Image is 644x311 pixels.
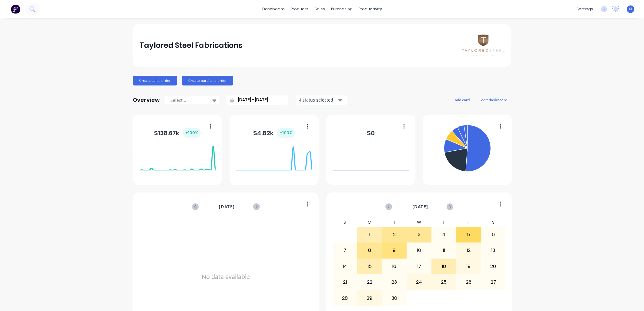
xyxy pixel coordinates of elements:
[259,5,288,14] a: dashboard
[629,6,632,12] span: M
[481,243,505,258] div: 13
[481,227,505,242] div: 6
[407,218,431,227] div: W
[456,259,481,274] div: 19
[219,203,235,210] span: [DATE]
[288,5,311,14] div: products
[481,218,506,227] div: S
[299,97,337,103] div: 4 status selected
[432,275,456,290] div: 25
[133,76,177,85] button: Create sales order
[382,243,407,258] div: 9
[382,259,407,274] div: 16
[407,259,431,274] div: 17
[481,259,505,274] div: 20
[407,227,431,242] div: 3
[277,128,295,138] div: + 100 %
[382,275,407,290] div: 23
[431,218,456,227] div: T
[133,94,160,106] div: Overview
[333,243,357,258] div: 7
[333,218,357,227] div: S
[357,227,382,242] div: 1
[296,95,347,105] button: 4 status selected
[432,243,456,258] div: 11
[333,259,357,274] div: 14
[407,275,431,290] div: 24
[357,218,382,227] div: M
[432,259,456,274] div: 18
[573,5,596,14] div: settings
[183,128,201,138] div: + 100 %
[456,227,481,242] div: 5
[357,290,382,306] div: 29
[311,5,328,14] div: sales
[139,39,242,52] div: Taylored Steel Fabrications
[357,243,382,258] div: 8
[481,275,505,290] div: 27
[356,5,385,14] div: productivity
[407,243,431,258] div: 10
[456,218,481,227] div: F
[432,227,456,242] div: 4
[451,96,474,104] button: add card
[253,128,295,138] div: $ 4.82k
[382,218,407,227] div: T
[456,243,481,258] div: 12
[367,129,375,138] div: $ 0
[357,259,382,274] div: 15
[462,35,505,56] img: Taylored Steel Fabrications
[456,275,481,290] div: 26
[182,76,233,85] button: Create purchase order
[357,275,382,290] div: 22
[412,203,428,210] span: [DATE]
[477,96,511,104] button: edit dashboard
[333,275,357,290] div: 21
[382,227,407,242] div: 2
[333,290,357,306] div: 28
[382,290,407,306] div: 30
[11,5,20,14] img: Factory
[328,5,356,14] div: purchasing
[154,128,201,138] div: $ 138.67k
